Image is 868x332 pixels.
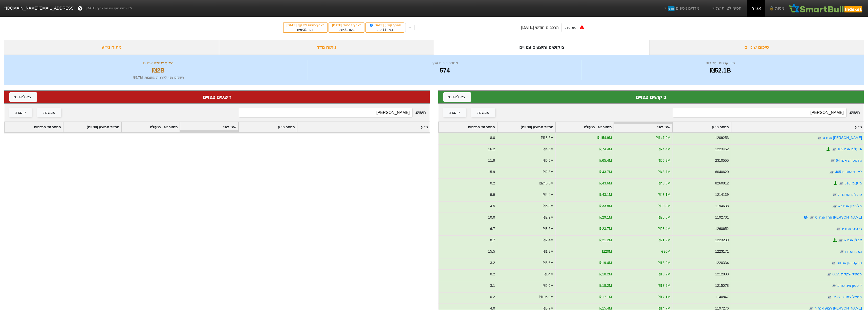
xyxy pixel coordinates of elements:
[497,122,555,132] div: Toggle SortBy
[539,294,553,300] div: ₪106.9M
[368,23,401,28] div: תאריך קובע :
[543,283,553,288] div: ₪5.6M
[715,169,729,175] div: 6040620
[488,215,495,220] div: 10.0
[838,204,862,208] a: מליסרון אגח כא
[599,294,612,300] div: ₪17.1M
[809,306,814,311] img: tase link
[543,169,553,175] div: ₪2.8M
[832,283,837,288] img: tase link
[9,92,37,102] button: ייצא לאקסל
[287,23,297,27] span: [DATE]
[488,147,495,152] div: 16.2
[837,261,862,265] a: פניקס הון אגחטז
[842,227,862,231] a: ג'י סיטי אגח יג
[543,192,553,197] div: ₪4.4M
[658,181,670,186] div: ₪43.6M
[10,66,307,75] div: ₪2B
[837,147,862,151] a: פועלים אגח 102
[715,306,729,311] div: 1197276
[490,226,495,231] div: 6.7
[599,158,612,163] div: ₪65.4M
[845,249,862,253] a: נמקו אגח ו
[709,3,743,13] a: הסימולציות שלי
[833,295,862,299] a: ממשל צמודה 0527
[829,170,834,175] img: tase link
[830,158,835,163] img: tase link
[449,110,460,115] div: קונצרני
[614,122,672,132] div: Toggle SortBy
[672,122,730,132] div: Toggle SortBy
[9,108,32,117] button: קונצרני
[832,192,837,197] img: tase link
[809,215,814,220] img: tase link
[832,147,837,152] img: tase link
[649,40,864,55] div: סיכום שינויים
[122,122,180,132] div: Toggle SortBy
[344,28,348,32] span: 21
[599,203,612,209] div: ₪33.8M
[658,260,670,266] div: ₪18.2M
[434,40,649,55] div: ביקושים והיצעים צפויים
[443,92,471,102] button: ייצא לאקסל
[490,283,495,288] div: 3.1
[368,28,401,32] div: בעוד ימים
[488,169,495,175] div: 15.9
[715,272,729,277] div: 1212893
[844,238,862,242] a: אג'לן אגח א
[539,181,553,186] div: ₪248.5M
[839,249,844,254] img: tase link
[715,226,729,231] div: 1260652
[658,283,670,288] div: ₪17.2M
[658,306,670,311] div: ₪14.7M
[544,272,553,277] div: ₪84M
[788,3,864,13] img: SmartBull
[219,40,434,55] div: ניתוח מדד
[490,260,495,266] div: 3.2
[599,283,612,288] div: ₪18.2M
[10,75,307,80] div: תשלום צפוי לקרנות עוקבות : ₪5.7M
[658,215,670,220] div: ₪28.5M
[599,238,612,243] div: ₪21.2M
[488,158,495,163] div: 11.9
[180,122,238,132] div: Toggle SortBy
[715,181,729,186] div: 8260812
[15,110,26,115] div: קונצרני
[827,272,832,277] img: tase link
[490,294,495,300] div: 0.2
[715,135,729,140] div: 1209253
[490,135,495,140] div: 8.0
[715,260,729,266] div: 1220334
[490,181,495,186] div: 0.2
[309,60,581,66] div: מספר ניירות ערך
[332,23,343,27] span: [DATE]
[838,193,862,197] a: פועלים הת נד יג
[490,192,495,197] div: 9.9
[658,147,670,152] div: ₪74.4M
[543,203,553,209] div: ₪6.8M
[658,226,670,231] div: ₪23.4M
[238,122,296,132] div: Toggle SortBy
[815,215,862,219] a: [PERSON_NAME] החז אגח יט
[599,272,612,277] div: ₪18.2M
[63,122,121,132] div: Toggle SortBy
[562,25,576,30] div: סוג עדכון
[823,136,862,140] a: [PERSON_NAME] אגח ט
[599,226,612,231] div: ₪23.7M
[597,135,612,140] div: ₪154.9M
[79,5,82,12] span: ?
[543,260,553,266] div: ₪5.6M
[835,170,862,174] a: לאומי התח נד405
[832,204,837,209] img: tase link
[543,249,553,254] div: ₪1.3M
[673,108,860,117] span: חיפוש :
[715,215,729,220] div: 1192731
[599,169,612,175] div: ₪43.7M
[490,272,495,277] div: 0.2
[9,93,425,101] div: היצעים צפויים
[715,249,729,254] div: 1223171
[817,135,822,140] img: tase link
[658,158,670,163] div: ₪65.3M
[86,6,132,11] span: לפי נתוני סוף יום מתאריך [DATE]
[602,249,612,254] div: ₪20M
